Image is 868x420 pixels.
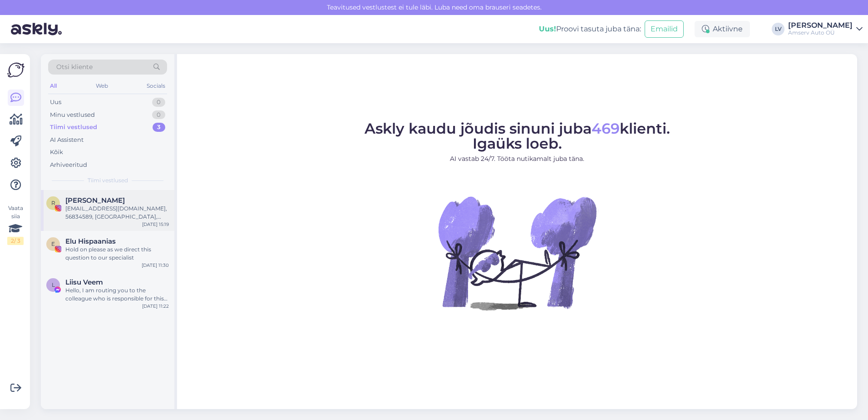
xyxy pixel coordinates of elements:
[50,123,97,132] div: Tiimi vestlused
[65,245,169,262] div: Hold on please as we direct this question to our specialist
[772,23,784,35] div: LV
[52,281,55,288] span: L
[94,80,110,92] div: Web
[152,110,165,120] div: 0
[65,205,169,221] div: [EMAIL_ADDRESS][DOMAIN_NAME], 56834589, [GEOGRAPHIC_DATA], [PERSON_NAME], [GEOGRAPHIC_DATA] 8-8. ...
[142,262,169,269] div: [DATE] 11:30
[153,123,165,132] div: 3
[65,196,125,205] span: Raul Urbel
[7,61,25,79] img: Askly Logo
[435,171,599,335] img: No Chat active
[152,98,165,107] div: 0
[695,21,750,37] div: Aktiivne
[365,154,670,164] p: AI vastab 24/7. Tööta nutikamalt juba täna.
[88,176,128,185] span: Tiimi vestlused
[51,200,55,206] span: R
[592,120,620,137] span: 469
[50,110,95,120] div: Minu vestlused
[788,29,853,36] div: Amserv Auto OÜ
[65,237,116,245] span: Elu Hispaanias
[50,148,63,157] div: Kõik
[142,303,169,310] div: [DATE] 11:22
[539,25,556,33] b: Uus!
[50,135,84,145] div: AI Assistent
[50,98,61,107] div: Uus
[539,24,641,35] div: Proovi tasuta juba täna:
[142,221,169,228] div: [DATE] 15:19
[365,120,670,152] span: Askly kaudu jõudis sinuni juba klienti. Igaüks loeb.
[7,204,24,245] div: Vaata siia
[788,22,853,29] div: [PERSON_NAME]
[7,237,24,245] div: 2 / 3
[645,20,684,38] button: Emailid
[65,286,169,303] div: Hello, I am routing you to the colleague who is responsible for this topic. Please wait a little.
[65,278,103,286] span: Liisu Veem
[788,22,863,36] a: [PERSON_NAME]Amserv Auto OÜ
[51,240,55,247] span: E
[56,62,93,72] span: Otsi kliente
[50,160,87,170] div: Arhiveeritud
[145,80,167,92] div: Socials
[48,80,59,92] div: All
